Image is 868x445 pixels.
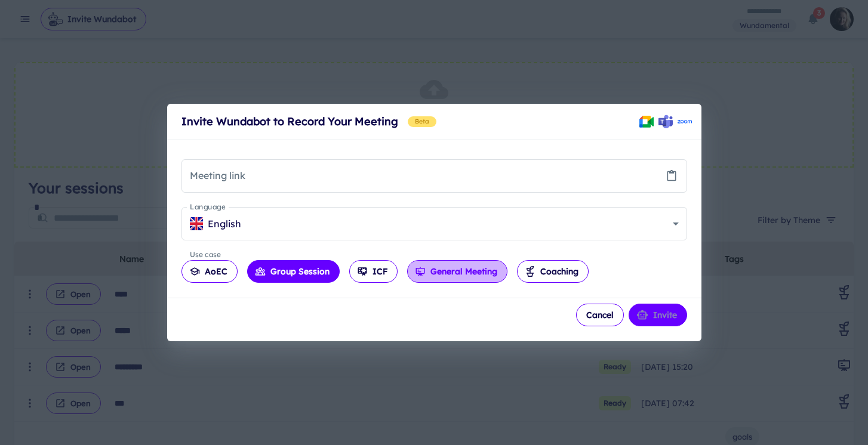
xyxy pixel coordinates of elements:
button: General Meeting [407,260,507,283]
img: GB [190,217,203,230]
button: Coaching [517,260,589,283]
button: Paste from clipboard [663,167,681,185]
button: ICF [349,260,398,283]
label: Language [190,202,225,212]
button: Group Session [247,260,340,283]
label: Use case [190,249,221,259]
button: Cancel [576,304,624,326]
button: AoEC [181,260,238,283]
span: Beta [410,117,435,126]
div: English [190,217,668,231]
div: Invite Wundabot to Record Your Meeting [181,113,639,130]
